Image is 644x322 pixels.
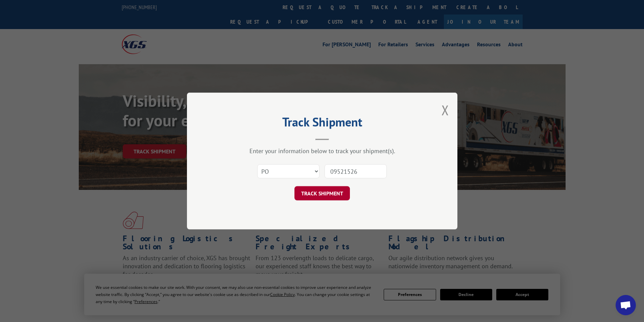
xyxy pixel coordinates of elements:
input: Number(s) [325,164,387,178]
h2: Track Shipment [221,117,424,130]
div: Enter your information below to track your shipment(s). [221,147,424,155]
button: Close modal [442,101,449,119]
button: TRACK SHIPMENT [294,186,350,200]
a: Open chat [616,295,636,315]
